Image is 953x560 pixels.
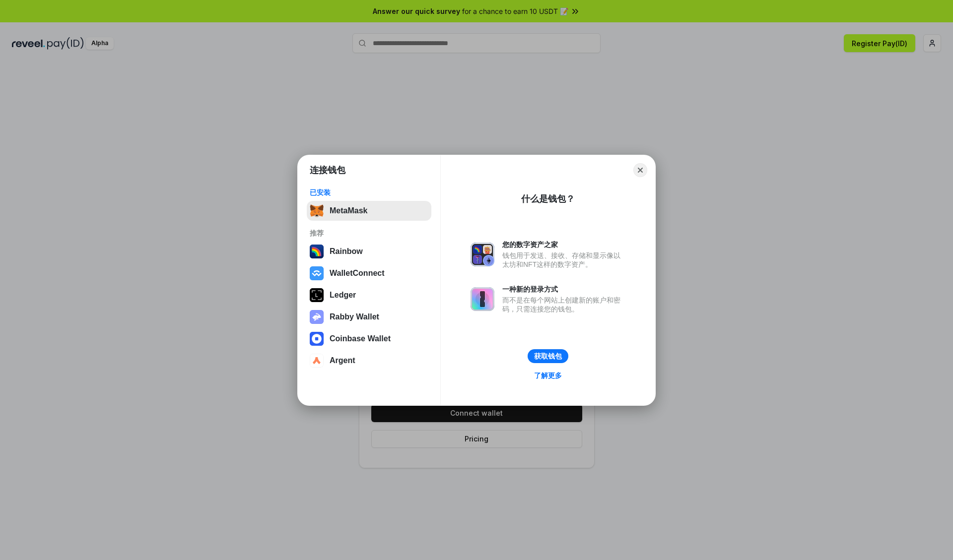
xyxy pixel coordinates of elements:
[528,369,568,382] a: 了解更多
[528,349,568,363] button: 获取钱包
[310,229,428,238] div: 推荐
[330,206,367,215] div: MetaMask
[521,193,575,205] div: 什么是钱包？
[307,201,431,221] button: MetaMask
[633,163,647,177] button: Close
[502,285,625,294] div: 一种新的登录方式
[534,352,562,361] div: 获取钱包
[310,288,324,302] img: svg+xml,%3Csvg%20xmlns%3D%22http%3A%2F%2Fwww.w3.org%2F2000%2Fsvg%22%20width%3D%2228%22%20height%3...
[307,351,431,371] button: Argent
[310,310,324,324] img: svg+xml,%3Csvg%20xmlns%3D%22http%3A%2F%2Fwww.w3.org%2F2000%2Fsvg%22%20fill%3D%22none%22%20viewBox...
[310,204,324,218] img: svg+xml,%3Csvg%20fill%3D%22none%22%20height%3D%2233%22%20viewBox%3D%220%200%2035%2033%22%20width%...
[330,247,363,256] div: Rainbow
[330,312,379,321] div: Rabby Wallet
[330,291,356,300] div: Ledger
[307,329,431,349] button: Coinbase Wallet
[471,243,494,266] img: svg+xml,%3Csvg%20xmlns%3D%22http%3A%2F%2Fwww.w3.org%2F2000%2Fsvg%22%20fill%3D%22none%22%20viewBox...
[307,307,431,327] button: Rabby Wallet
[502,240,625,249] div: 您的数字资产之家
[307,285,431,305] button: Ledger
[534,371,562,380] div: 了解更多
[502,251,625,269] div: 钱包用于发送、接收、存储和显示像以太坊和NFT这样的数字资产。
[307,242,431,261] button: Rainbow
[310,188,428,197] div: 已安装
[330,356,355,365] div: Argent
[310,354,324,368] img: svg+xml,%3Csvg%20width%3D%2228%22%20height%3D%2228%22%20viewBox%3D%220%200%2028%2028%22%20fill%3D...
[307,263,431,283] button: WalletConnect
[330,269,385,278] div: WalletConnect
[310,245,324,258] img: svg+xml,%3Csvg%20width%3D%22120%22%20height%3D%22120%22%20viewBox%3D%220%200%20120%20120%22%20fil...
[310,332,324,346] img: svg+xml,%3Csvg%20width%3D%2228%22%20height%3D%2228%22%20viewBox%3D%220%200%2028%2028%22%20fill%3D...
[471,287,494,311] img: svg+xml,%3Csvg%20xmlns%3D%22http%3A%2F%2Fwww.w3.org%2F2000%2Fsvg%22%20fill%3D%22none%22%20viewBox...
[310,266,324,280] img: svg+xml,%3Csvg%20width%3D%2228%22%20height%3D%2228%22%20viewBox%3D%220%200%2028%2028%22%20fill%3D...
[502,296,625,313] div: 而不是在每个网站上创建新的账户和密码，只需连接您的钱包。
[330,334,391,343] div: Coinbase Wallet
[310,164,345,176] h1: 连接钱包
